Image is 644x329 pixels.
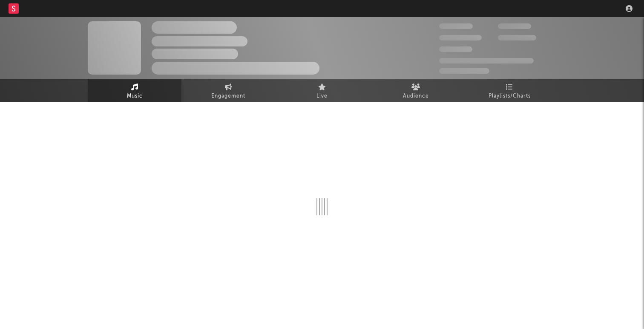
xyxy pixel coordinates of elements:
[439,58,534,63] span: 50 000 000 Monthly Listeners
[439,68,489,74] span: Jump Score: 85.0
[439,23,473,29] span: 300 000
[498,23,531,29] span: 100 000
[463,79,556,102] a: Playlists/Charts
[127,91,143,101] span: Music
[88,79,181,102] a: Music
[498,35,536,40] span: 1 000 000
[275,79,369,102] a: Live
[439,35,482,40] span: 50 000 000
[316,91,328,101] span: Live
[369,79,463,102] a: Audience
[211,91,245,101] span: Engagement
[439,46,472,52] span: 100 000
[403,91,429,101] span: Audience
[489,91,531,101] span: Playlists/Charts
[181,79,275,102] a: Engagement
